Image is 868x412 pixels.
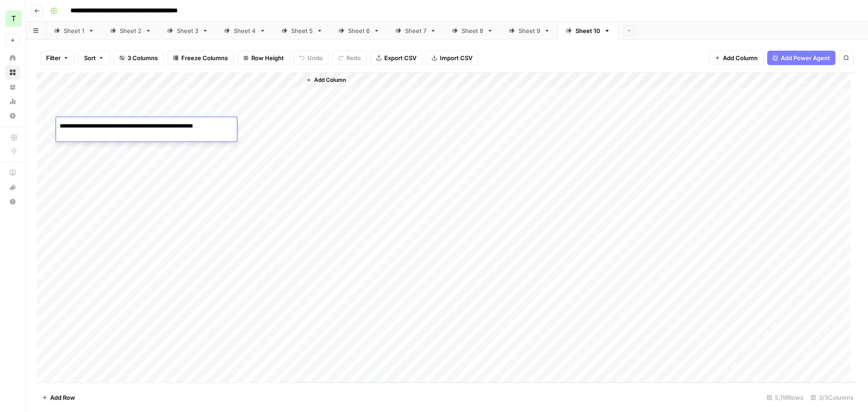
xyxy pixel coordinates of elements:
span: Import CSV [440,53,472,62]
a: Browse [5,65,20,80]
button: Add Row [37,390,80,405]
a: Your Data [5,80,20,94]
button: Workspace: TY SEO Team [5,7,20,30]
a: Sheet 9 [501,22,558,40]
button: Freeze Columns [167,51,234,65]
a: Sheet 2 [102,22,159,40]
div: Sheet 10 [576,26,600,35]
span: Add Column [723,53,758,62]
button: What's new? [5,180,20,194]
button: Help + Support [5,194,20,209]
a: Sheet 5 [274,22,330,40]
div: What's new? [6,180,19,194]
div: Sheet 4 [234,26,256,35]
div: 3/3 Columns [807,390,857,405]
span: 3 Columns [127,53,158,62]
div: Sheet 5 [291,26,313,35]
a: Sheet 4 [216,22,274,40]
span: Add Row [50,393,75,402]
div: Sheet 7 [405,26,426,35]
span: Add Power Agent [781,53,830,62]
a: AirOps Academy [5,166,20,180]
span: Sort [84,53,96,62]
span: Export CSV [384,53,416,62]
span: Freeze Columns [181,53,228,62]
a: Home [5,51,20,65]
span: Filter [46,53,61,62]
span: Undo [307,53,323,62]
a: Sheet 10 [558,22,618,40]
a: Sheet 6 [330,22,387,40]
button: Add Column [302,74,349,86]
button: 3 Columns [113,51,164,65]
a: Sheet 1 [46,22,102,40]
button: Export CSV [370,51,422,65]
span: Row Height [251,53,284,62]
a: Sheet 8 [444,22,501,40]
button: Redo [332,51,367,65]
div: Sheet 2 [120,26,142,35]
a: Usage [5,94,20,109]
button: Row Height [237,51,290,65]
div: Sheet 6 [348,26,370,35]
a: Sheet 3 [159,22,216,40]
div: Sheet 9 [519,26,540,35]
div: 5,118 Rows [763,390,807,405]
div: Sheet 8 [462,26,483,35]
div: Sheet 3 [177,26,198,35]
span: Add Column [314,76,346,84]
a: Sheet 7 [387,22,444,40]
button: Undo [293,51,329,65]
span: Redo [346,53,361,62]
div: Sheet 1 [64,26,85,35]
a: Settings [5,109,20,123]
span: T [11,13,16,24]
button: Filter [40,51,75,65]
button: Sort [78,51,110,65]
button: Add Power Agent [767,51,835,65]
button: Import CSV [426,51,478,65]
button: Add Column [709,51,764,65]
